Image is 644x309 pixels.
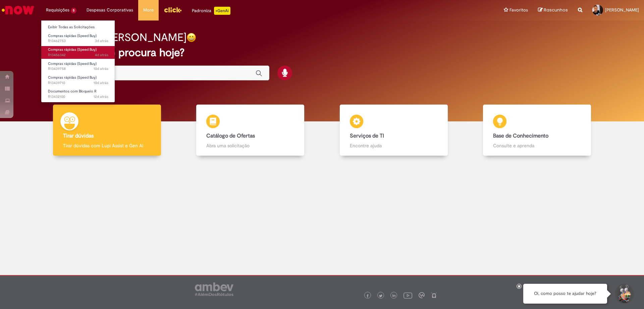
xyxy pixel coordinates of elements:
a: Aberto R13462753 : Compras rápidas (Speed Buy) [41,32,115,45]
time: 22/08/2025 12:35:47 [94,66,108,71]
img: logo_footer_facebook.png [366,294,369,298]
span: Compras rápidas (Speed Buy) [48,47,97,52]
img: ServiceNow [1,3,35,17]
h2: O que você procura hoje? [58,47,586,59]
p: Consulte e aprenda [493,142,581,149]
span: More [143,7,154,13]
span: R13439710 [48,80,108,86]
b: Base de Conhecimento [493,132,548,139]
a: Aberto R13439710 : Compras rápidas (Speed Buy) [41,74,115,86]
img: logo_footer_ambev_rotulo_gray.png [195,282,233,296]
span: 12d atrás [94,94,108,99]
img: click_logo_yellow_360x200.png [164,5,182,15]
span: 10d atrás [94,66,108,71]
img: logo_footer_youtube.png [404,291,412,300]
div: Oi, como posso te ajudar hoje? [523,284,607,304]
span: R13462753 [48,38,108,44]
img: logo_footer_naosei.png [431,292,437,298]
a: Aberto R13439758 : Compras rápidas (Speed Buy) [41,60,115,73]
span: 10d atrás [94,80,108,85]
span: R13456342 [48,52,108,58]
time: 22/08/2025 12:22:09 [94,80,108,85]
a: Base de Conhecimento Consulte e aprenda [466,105,609,156]
img: logo_footer_linkedin.png [392,294,396,298]
span: R13432100 [48,94,108,100]
span: Despesas Corporativas [87,7,133,13]
a: Rascunhos [538,7,568,13]
div: Padroniza [192,7,230,15]
span: Compras rápidas (Speed Buy) [48,75,97,80]
button: Iniciar Conversa de Suporte [614,284,634,304]
span: 4d atrás [95,52,108,57]
time: 20/08/2025 11:52:02 [94,94,108,99]
span: 3d atrás [95,38,108,43]
a: Aberto R13456342 : Compras rápidas (Speed Buy) [41,46,115,59]
img: logo_footer_workplace.png [419,292,425,298]
span: Requisições [46,7,69,13]
span: Favoritos [509,7,528,13]
p: Encontre ajuda [350,142,438,149]
p: +GenAi [214,7,230,15]
h2: Bom dia, [PERSON_NAME] [58,32,186,43]
time: 28/08/2025 09:46:51 [95,52,108,57]
span: Compras rápidas (Speed Buy) [48,61,97,66]
b: Tirar dúvidas [63,132,94,139]
ul: Requisições [41,20,115,103]
a: Exibir Todas as Solicitações [41,24,115,31]
b: Serviços de TI [350,132,384,139]
span: Documentos com Bloqueio R [48,89,97,94]
span: 5 [71,8,76,13]
a: Catálogo de Ofertas Abra uma solicitação [179,105,322,156]
a: Aberto R13432100 : Documentos com Bloqueio R [41,88,115,100]
img: happy-face.png [186,33,196,42]
span: R13439758 [48,66,108,72]
img: logo_footer_twitter.png [379,294,382,298]
span: [PERSON_NAME] [605,7,639,13]
span: Compras rápidas (Speed Buy) [48,33,97,38]
p: Tirar dúvidas com Lupi Assist e Gen Ai [63,142,151,149]
time: 29/08/2025 14:42:04 [95,38,108,43]
a: Serviços de TI Encontre ajuda [322,105,466,156]
p: Abra uma solicitação [206,142,294,149]
span: Rascunhos [544,7,568,13]
b: Catálogo de Ofertas [206,132,255,139]
a: Tirar dúvidas Tirar dúvidas com Lupi Assist e Gen Ai [35,105,179,156]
